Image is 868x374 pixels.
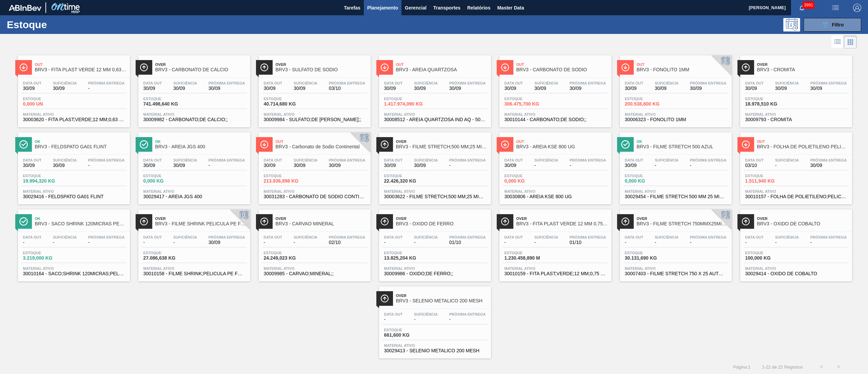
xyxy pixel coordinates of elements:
span: Over [276,62,367,67]
span: 30/09 [690,86,727,91]
span: Data out [143,81,162,85]
span: Material ativo [384,266,486,270]
span: 13.825,204 KG [384,256,432,261]
span: Ok [155,139,247,144]
span: - [570,163,606,168]
span: BRV3 - FONOLITO 1MM [637,67,728,72]
img: Ícone [621,63,630,72]
span: - [173,240,197,245]
img: Ícone [742,140,750,149]
span: 741.498,640 KG [143,101,191,107]
span: Over [396,217,488,221]
span: Próxima Entrega [810,158,847,162]
span: 30/09 [23,163,42,168]
a: ÍconeOverBRV3 - CARVAO MINERALData out-Suficiência-Próxima Entrega02/10Estoque24.249,023 KGMateri... [254,204,374,281]
span: 01/10 [570,240,606,245]
img: Ícone [19,217,28,226]
span: Data out [505,158,523,162]
span: 30009982 - CARBONATO;DE CALCIO;; [143,117,245,122]
a: ÍconeOutBRV3 - AREIA QUARTZOSAData out30/09Suficiência30/09Próxima Entrega30/09Estoque1.417.974,0... [374,50,494,127]
span: - [505,240,523,245]
span: 30/09 [329,163,366,168]
span: - [88,163,125,168]
span: Estoque [384,251,432,255]
span: 30.131,690 KG [625,256,672,261]
span: Over [276,217,367,221]
span: 1.230.458,890 M [505,256,552,261]
a: ÍconeOutBRV3 - FOLHA DE POLIETILENO PELICULA POLIETILENData out03/10Suficiência-Próxima Entrega30... [735,127,855,204]
span: Out [637,62,728,67]
span: 30010164 - SACO;SHRINK 120MICRAS;PELICULA PE FOLHA [23,271,125,276]
span: Estoque [264,174,311,178]
span: Suficiência [294,81,317,85]
span: 30/09 [209,86,245,91]
button: Notificações [791,3,813,13]
span: Material ativo [143,112,245,116]
span: 306.475,700 KG [505,101,552,107]
span: Suficiência [775,235,799,239]
span: Estoque [745,251,793,255]
span: - [143,240,162,245]
span: 30/09 [775,86,799,91]
span: Material ativo [23,189,125,193]
span: 100,000 KG [745,256,793,261]
span: 200.538,800 KG [625,101,672,107]
span: Data out [505,235,523,239]
span: 30/09 [505,86,523,91]
a: ÍconeOverBRV3 - CROMITAData out30/09Suficiência30/09Próxima Entrega30/09Estoque18.978,510 KGMater... [735,50,855,127]
span: 30/09 [414,86,438,91]
a: ÍconeOverBRV3 - ÓXIDO DE FERROData out-Suficiência-Próxima Entrega01/10Estoque13.825,204 KGMateri... [374,204,494,281]
span: Data out [745,158,764,162]
span: Suficiência [655,235,678,239]
a: ÍconeOverBRV3 - OXIDO DE COBALTOData out-Suficiência-Próxima Entrega-Estoque100,000 KGMaterial at... [735,204,855,281]
span: Estoque [23,251,71,255]
span: Suficiência [775,81,799,85]
span: 1.511,940 KG [745,179,793,184]
span: BRV3 - AREIA KSE 800 UG [516,144,608,149]
span: Data out [384,81,403,85]
span: 24.249,023 KG [264,256,311,261]
span: Estoque [505,97,552,101]
img: Ícone [621,140,630,149]
span: Ok [35,139,126,144]
span: 30/09 [745,86,764,91]
span: 30/09 [173,163,197,168]
span: Over [155,217,247,221]
span: - [625,240,644,245]
span: 0,000 KG [505,179,552,184]
span: Suficiência [534,235,558,239]
span: - [655,163,678,168]
span: 30/09 [264,163,282,168]
span: Ok [35,217,126,221]
span: Suficiência [534,158,558,162]
span: Over [516,217,608,221]
span: Próxima Entrega [88,235,125,239]
span: BRV3 - FELDSPATO GA01 FLINT [35,144,126,149]
span: Material ativo [23,112,125,116]
span: Out [396,62,488,67]
span: Suficiência [53,158,77,162]
span: 30/09 [810,86,847,91]
span: Gerencial [405,4,427,12]
span: Próxima Entrega [690,158,727,162]
span: 0,000 KG [625,179,672,184]
span: BRV3 - CARBONATO DE SÓDIO [516,67,608,72]
span: Estoque [745,174,793,178]
img: Ícone [260,63,269,72]
span: - [414,240,438,245]
span: 30029416 - FELDSPATO GA01 FLINT [23,194,125,199]
span: Material ativo [745,189,847,193]
a: ÍconeOutBRV3 - FITA PLAST VERDE 12 MM 0,63 MM 2000 MData out30/09Suficiência30/09Próxima Entrega-... [13,50,133,127]
a: ÍconeOutBRV3 - Carbonato de Sodio ContinentalData out30/09Suficiência30/09Próxima Entrega30/09Est... [254,127,374,204]
span: Próxima Entrega [209,158,245,162]
span: Material ativo [505,266,606,270]
span: Material ativo [143,189,245,193]
span: Suficiência [173,81,197,85]
span: Data out [143,235,162,239]
span: Out [516,139,608,144]
span: Ok [637,139,728,144]
span: BRV3 - CARVAO MINERAL [276,221,367,226]
span: - [209,163,245,168]
span: 30/09 [294,86,317,91]
span: Over [757,217,849,221]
